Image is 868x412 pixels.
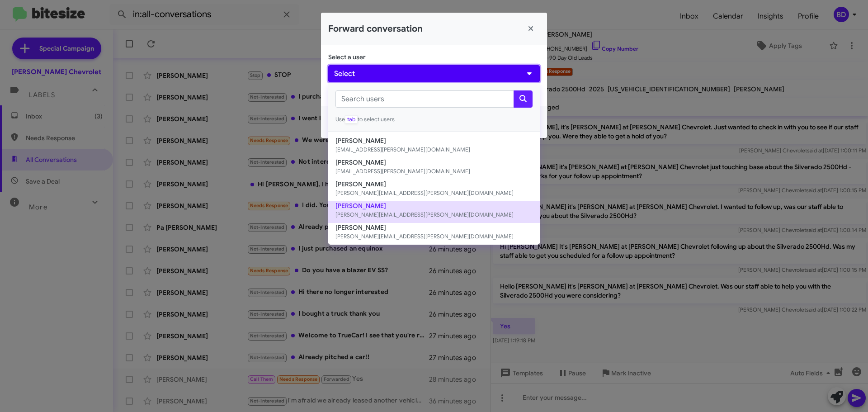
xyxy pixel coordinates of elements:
small: [PERSON_NAME][EMAIL_ADDRESS][PERSON_NAME][DOMAIN_NAME] [335,210,533,219]
button: [PERSON_NAME][EMAIL_ADDRESS][PERSON_NAME][DOMAIN_NAME] [328,158,540,180]
small: [EMAIL_ADDRESS][PERSON_NAME][DOMAIN_NAME] [335,167,533,176]
input: Search users [335,90,514,108]
span: tab [345,115,358,123]
span: Select [334,68,355,79]
button: [PERSON_NAME][PERSON_NAME][EMAIL_ADDRESS][PERSON_NAME][DOMAIN_NAME] [328,223,540,245]
h2: Forward conversation [328,22,423,36]
button: Select [328,65,540,82]
button: [PERSON_NAME][PERSON_NAME][EMAIL_ADDRESS][PERSON_NAME][DOMAIN_NAME] [328,201,540,223]
button: [PERSON_NAME][EMAIL_ADDRESS][PERSON_NAME][DOMAIN_NAME] [328,136,540,158]
small: [PERSON_NAME][EMAIL_ADDRESS][PERSON_NAME][DOMAIN_NAME] [335,189,533,198]
small: Use to select users [335,115,533,124]
small: [PERSON_NAME][EMAIL_ADDRESS][PERSON_NAME][DOMAIN_NAME] [335,232,533,241]
button: Close [522,20,540,38]
button: [PERSON_NAME][PERSON_NAME][EMAIL_ADDRESS][PERSON_NAME][DOMAIN_NAME] [328,180,540,201]
p: Select a user [328,52,540,62]
small: [EMAIL_ADDRESS][PERSON_NAME][DOMAIN_NAME] [335,145,533,154]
